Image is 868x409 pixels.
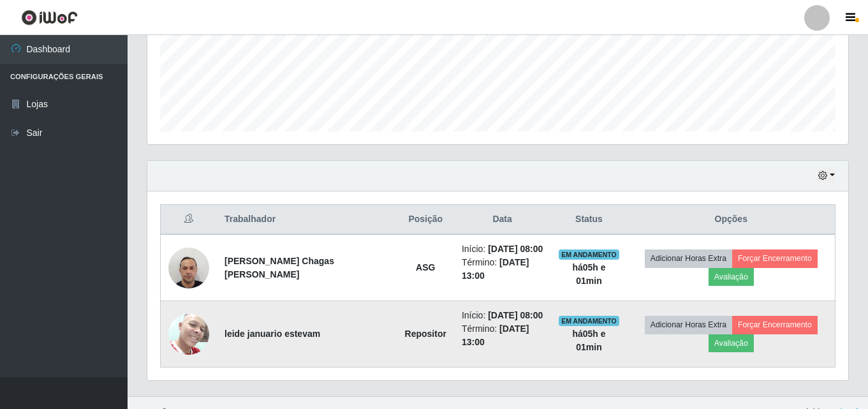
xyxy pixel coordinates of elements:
[224,329,320,339] strong: leide januario estevam
[572,262,605,286] strong: há 05 h e 01 min
[550,205,627,235] th: Status
[559,316,619,326] span: EM ANDAMENTO
[732,316,818,334] button: Forçar Encerramento
[416,262,435,272] strong: ASG
[645,249,732,267] button: Adicionar Horas Extra
[572,329,605,352] strong: há 05 h e 01 min
[397,205,454,235] th: Posição
[488,310,543,320] time: [DATE] 08:00
[217,205,397,235] th: Trabalhador
[462,309,543,322] li: Início:
[168,307,209,361] img: 1755915941473.jpeg
[462,256,543,283] li: Término:
[645,316,732,334] button: Adicionar Horas Extra
[405,329,446,339] strong: Repositor
[168,241,209,295] img: 1746821274247.jpeg
[732,249,818,267] button: Forçar Encerramento
[488,244,543,254] time: [DATE] 08:00
[454,205,550,235] th: Data
[21,10,78,26] img: CoreUI Logo
[559,249,619,260] span: EM ANDAMENTO
[224,256,334,279] strong: [PERSON_NAME] Chagas [PERSON_NAME]
[628,205,835,235] th: Opções
[462,322,543,349] li: Término:
[709,268,754,286] button: Avaliação
[462,242,543,256] li: Início:
[709,334,754,352] button: Avaliação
